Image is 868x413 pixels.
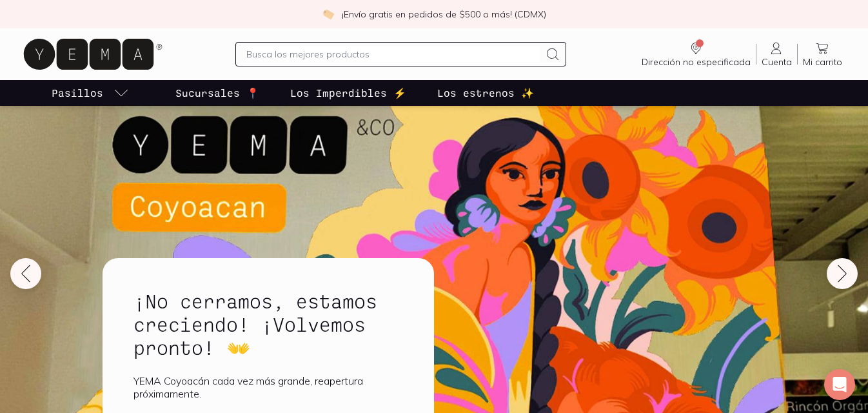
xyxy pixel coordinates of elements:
[756,41,797,68] a: Cuenta
[642,56,751,68] span: Dirección no especificada
[133,289,403,359] h2: ¡No cerramos, estamos creciendo! ¡Volvemos pronto! 👐
[322,8,334,20] img: check
[246,46,540,62] input: Busca los mejores productos
[342,8,546,21] p: ¡Envío gratis en pedidos de $500 o más! (CDMX)
[762,56,792,68] span: Cuenta
[52,85,103,101] p: Pasillos
[290,85,406,101] p: Los Imperdibles ⚡️
[49,80,132,106] a: pasillo-todos-link
[288,80,409,106] a: Los Imperdibles ⚡️
[824,369,855,400] div: Open Intercom Messenger
[435,80,537,106] a: Los estrenos ✨
[133,374,403,400] p: YEMA Coyoacán cada vez más grande, reapertura próximamente.
[798,41,847,68] a: Mi carrito
[175,85,259,101] p: Sucursales 📍
[636,41,756,68] a: Dirección no especificada
[173,80,262,106] a: Sucursales 📍
[803,56,842,68] span: Mi carrito
[437,85,534,101] p: Los estrenos ✨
